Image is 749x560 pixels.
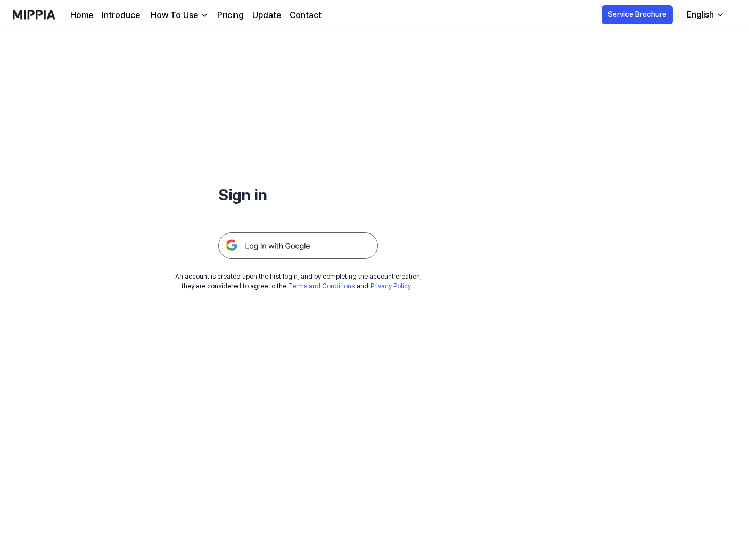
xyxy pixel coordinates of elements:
[685,9,716,21] div: English
[149,9,200,22] div: How To Use
[371,282,411,290] a: Privacy Policy
[678,4,731,26] button: English
[218,183,378,207] h1: Sign in
[218,232,378,259] img: 구글 로그인 버튼
[149,9,209,22] button: How To Use
[70,9,93,22] a: Home
[289,282,355,290] a: Terms and Conditions
[217,9,244,22] a: Pricing
[200,11,209,20] img: down
[175,272,422,291] div: An account is created upon the first login, and by completing the account creation, they are cons...
[290,9,322,22] a: Contact
[252,9,281,22] a: Update
[102,9,140,22] a: Introduce
[602,5,673,24] button: Service Brochure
